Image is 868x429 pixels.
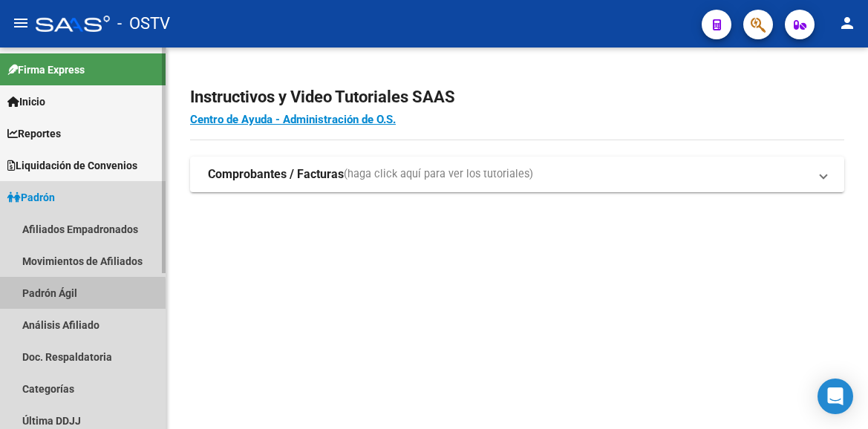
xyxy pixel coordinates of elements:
mat-expansion-panel-header: Comprobantes / Facturas(haga click aquí para ver los tutoriales) [190,157,844,192]
span: Padrón [7,189,55,206]
span: Inicio [7,94,45,110]
span: (haga click aquí para ver los tutoriales) [344,166,533,183]
span: Firma Express [7,62,85,78]
a: Centro de Ayuda - Administración de O.S. [190,113,396,126]
span: Reportes [7,125,61,142]
span: Liquidación de Convenios [7,157,137,174]
strong: Comprobantes / Facturas [208,166,344,183]
mat-icon: person [838,14,856,32]
h2: Instructivos y Video Tutoriales SAAS [190,83,844,111]
div: Open Intercom Messenger [818,379,853,414]
span: - OSTV [117,7,170,40]
mat-icon: menu [12,14,30,32]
